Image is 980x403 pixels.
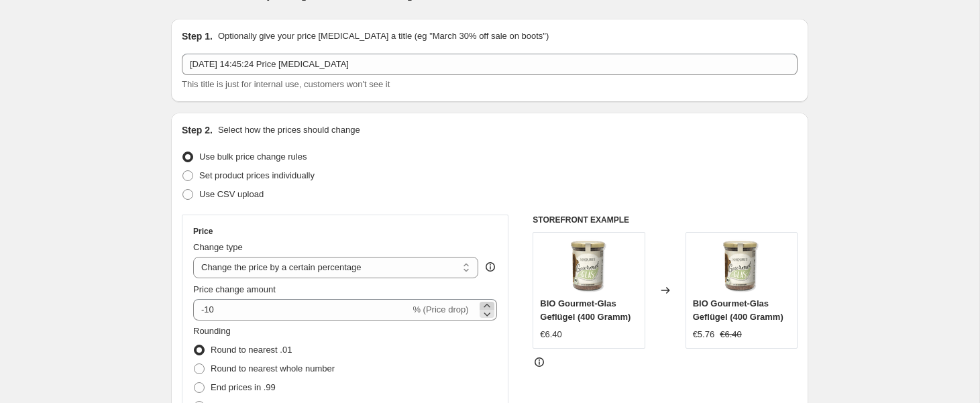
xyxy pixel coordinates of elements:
[182,79,390,89] span: This title is just for internal use, customers won't see it
[211,363,335,373] span: Round to nearest whole number
[218,30,549,43] p: Optionally give your price [MEDICAL_DATA] a title (eg "March 30% off sale on boots")
[211,345,292,355] span: Round to nearest .01
[484,260,497,274] div: help
[720,328,742,341] strike: €6.40
[193,326,231,336] span: Rounding
[714,239,768,293] img: Huhn_cdd55114-ab63-4e27-a556-d1c00fbd0680_80x.png
[533,215,798,225] h6: STOREFRONT EXAMPLE
[211,382,276,392] span: End prices in .99
[693,328,715,341] div: €5.76
[182,30,213,43] h2: Step 1.
[218,123,360,137] p: Select how the prices should change
[193,226,213,237] h3: Price
[199,170,315,180] span: Set product prices individually
[693,298,783,322] span: BIO Gourmet-Glas Geflügel (400 Gramm)
[182,123,213,137] h2: Step 2.
[540,328,562,341] div: €6.40
[413,304,468,314] span: % (Price drop)
[193,299,410,321] input: -15
[540,298,631,322] span: BIO Gourmet-Glas Geflügel (400 Gramm)
[193,284,276,294] span: Price change amount
[199,152,307,162] span: Use bulk price change rules
[199,189,264,199] span: Use CSV upload
[193,242,243,252] span: Change type
[182,54,798,75] input: 30% off holiday sale
[562,239,616,293] img: Huhn_cdd55114-ab63-4e27-a556-d1c00fbd0680_80x.png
